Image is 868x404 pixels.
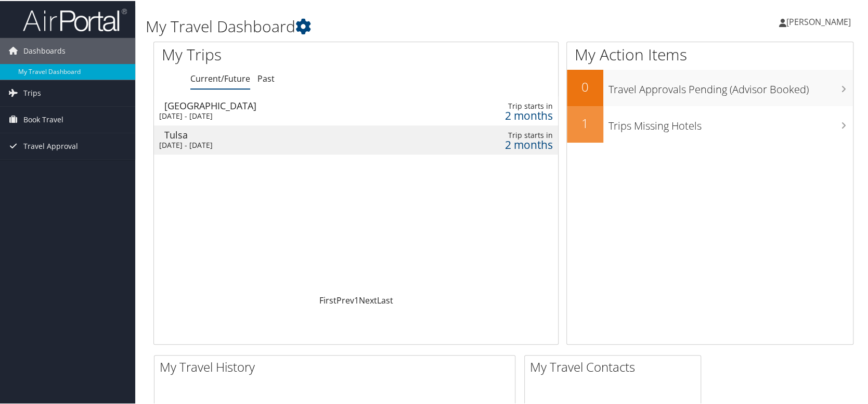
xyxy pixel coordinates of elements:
[190,72,250,83] a: Current/Future
[23,79,41,105] span: Trips
[319,294,336,305] a: First
[354,294,358,305] a: 1
[608,76,853,96] h3: Travel Approvals Pending (Advisor Booked)
[164,129,404,138] div: Tulsa
[159,110,398,120] div: [DATE] - [DATE]
[567,113,603,131] h2: 1
[146,15,623,36] h1: My Travel Dashboard
[608,112,853,132] h3: Trips Missing Hotels
[23,106,63,132] span: Book Travel
[23,37,66,63] span: Dashboards
[358,294,377,305] a: Next
[450,110,553,119] div: 2 months
[377,294,393,305] a: Last
[23,7,127,31] img: airportal-logo.png
[164,100,404,109] div: [GEOGRAPHIC_DATA]
[567,43,853,65] h1: My Action Items
[450,130,553,139] div: Trip starts in
[162,43,382,65] h1: My Trips
[450,139,553,148] div: 2 months
[567,105,853,142] a: 1Trips Missing Hotels
[779,5,861,36] a: [PERSON_NAME]
[336,294,354,305] a: Prev
[257,72,275,83] a: Past
[530,357,701,375] h2: My Travel Contacts
[23,132,78,158] span: Travel Approval
[567,77,603,95] h2: 0
[160,357,515,375] h2: My Travel History
[567,69,853,105] a: 0Travel Approvals Pending (Advisor Booked)
[159,140,398,149] div: [DATE] - [DATE]
[786,15,851,27] span: [PERSON_NAME]
[450,100,553,110] div: Trip starts in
